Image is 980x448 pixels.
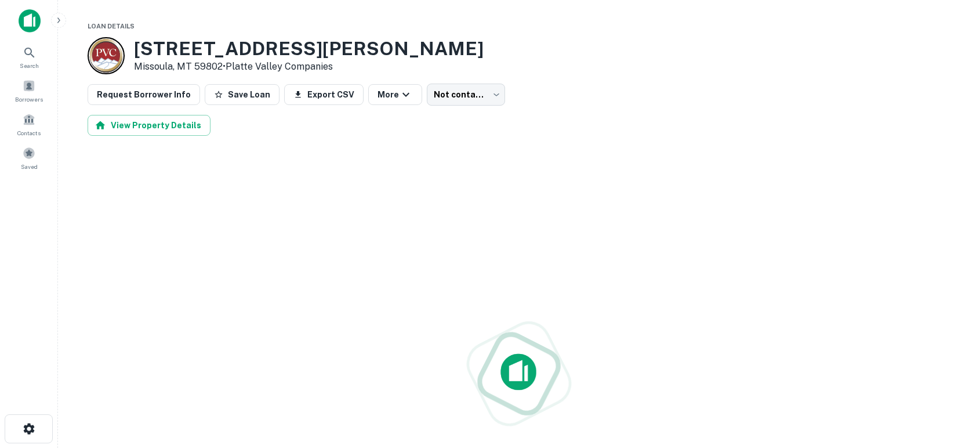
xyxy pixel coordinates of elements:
span: Loan Details [88,23,135,30]
a: Saved [3,142,55,174]
a: Search [3,41,55,73]
iframe: Chat Widget [922,355,980,411]
span: Saved [21,162,38,171]
button: Request Borrower Info [88,84,200,105]
h3: [STREET_ADDRESS][PERSON_NAME] [134,38,484,60]
a: Contacts [3,109,55,140]
span: Search [20,61,39,70]
img: capitalize-icon.png [19,9,41,32]
a: Borrowers [3,75,55,106]
button: Export CSV [284,84,364,105]
span: Contacts [17,128,41,138]
p: Missoula, MT 59802 • [134,60,484,74]
span: Borrowers [15,95,43,104]
a: Platte Valley Companies [226,61,333,72]
div: Not contacted [427,84,505,106]
button: More [368,84,422,105]
button: View Property Details [88,115,210,136]
button: Save Loan [205,84,280,105]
